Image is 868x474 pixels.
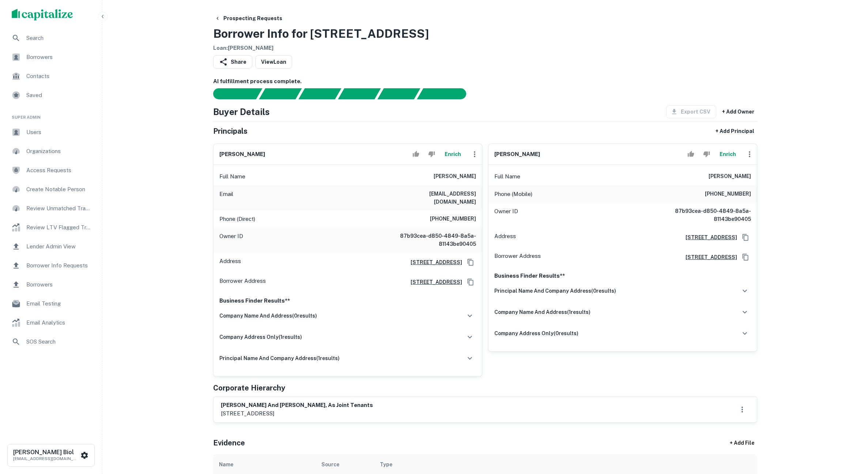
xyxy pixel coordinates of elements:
[255,55,292,68] a: ViewLoan
[410,147,422,162] button: Accept
[6,276,96,293] a: Borrowers
[213,77,757,86] h6: AI fulfillment process complete.
[6,105,96,123] li: Super Admin
[434,172,476,181] h6: [PERSON_NAME]
[26,72,92,81] span: Contacts
[213,44,429,52] h6: Loan : [PERSON_NAME]
[494,252,541,263] p: Borrower Address
[6,181,96,198] a: Create Notable Person
[6,200,96,217] a: Review Unmatched Transactions
[377,88,420,99] div: Principals found, still searching for contact information. This may take time...
[13,449,79,455] h6: [PERSON_NAME] Biol
[6,29,96,47] a: Search
[494,190,532,199] p: Phone (Mobile)
[26,261,92,270] span: Borrower Info Requests
[405,278,462,286] a: [STREET_ADDRESS]
[26,280,92,289] span: Borrowers
[259,88,302,99] div: Your request is received and processing...
[831,415,868,451] iframe: Chat Widget
[494,207,518,223] p: Owner ID
[713,125,757,138] button: + Add Principal
[6,67,96,85] a: Contacts
[494,287,616,295] h6: principal name and company address ( 0 results)
[204,88,259,99] div: Sending borrower request to AI...
[388,232,476,248] h6: 87b93cea-d850-4849-8a5a-81143be90405
[221,409,373,418] p: [STREET_ADDRESS]
[388,190,476,206] h6: [EMAIL_ADDRESS][DOMAIN_NAME]
[338,88,381,99] div: Principals found, AI now looking for contact information...
[219,460,233,469] div: Name
[26,204,92,213] span: Review Unmatched Transactions
[219,172,245,181] p: Full Name
[26,34,92,42] span: Search
[219,312,317,320] h6: company name and address ( 0 results)
[26,147,92,156] span: Organizations
[212,12,285,25] button: Prospecting Requests
[219,150,265,159] h6: [PERSON_NAME]
[494,329,578,337] h6: company address only ( 0 results)
[709,172,751,181] h6: [PERSON_NAME]
[6,257,96,274] a: Borrower Info Requests
[6,238,96,255] a: Lender Admin View
[219,257,241,268] p: Address
[26,185,92,194] span: Create Notable Person
[740,232,751,243] button: Copy Address
[213,126,248,137] h5: Principals
[716,147,739,162] button: Enrich
[6,162,96,179] div: Access Requests
[213,25,429,42] h3: Borrower Info for [STREET_ADDRESS]
[219,190,233,206] p: Email
[716,437,767,450] div: + Add File
[680,233,737,241] a: [STREET_ADDRESS]
[219,354,340,362] h6: principal name and company address ( 1 results)
[430,215,476,223] h6: [PHONE_NUMBER]
[494,308,590,316] h6: company name and address ( 1 results)
[6,48,96,66] div: Borrowers
[213,105,270,118] h4: Buyer Details
[12,9,73,21] img: capitalize-logo.png
[6,314,96,332] a: Email Analytics
[405,258,462,266] a: [STREET_ADDRESS]
[26,53,92,62] span: Borrowers
[680,253,737,261] a: [STREET_ADDRESS]
[465,257,476,268] button: Copy Address
[6,333,96,351] a: SOS Search
[684,147,697,162] button: Accept
[705,190,751,199] h6: [PHONE_NUMBER]
[494,150,540,159] h6: [PERSON_NAME]
[494,172,520,181] p: Full Name
[26,91,92,100] span: Saved
[219,215,255,223] p: Phone (Direct)
[6,86,96,104] div: Saved
[213,437,245,448] h5: Evidence
[6,123,96,141] a: Users
[425,147,438,162] button: Reject
[219,232,243,248] p: Owner ID
[6,142,96,160] div: Organizations
[26,318,92,327] span: Email Analytics
[219,277,266,288] p: Borrower Address
[6,295,96,312] a: Email Testing
[26,299,92,308] span: Email Testing
[6,219,96,236] a: Review LTV Flagged Transactions
[417,88,475,99] div: AI fulfillment process complete.
[321,460,339,469] div: Source
[380,460,392,469] div: Type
